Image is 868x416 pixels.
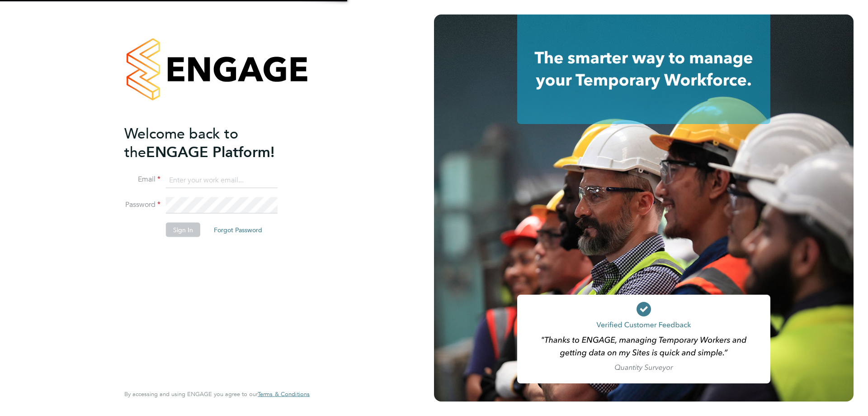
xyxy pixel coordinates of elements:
span: By accessing and using ENGAGE you agree to our [124,390,310,398]
span: Terms & Conditions [258,390,310,398]
span: Welcome back to the [124,124,238,161]
label: Email [124,175,160,184]
input: Enter your work email... [166,172,278,188]
label: Password [124,200,160,210]
a: Terms & Conditions [258,391,310,398]
h2: ENGAGE Platform! [124,124,301,161]
button: Forgot Password [207,223,269,237]
button: Sign In [166,223,200,237]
